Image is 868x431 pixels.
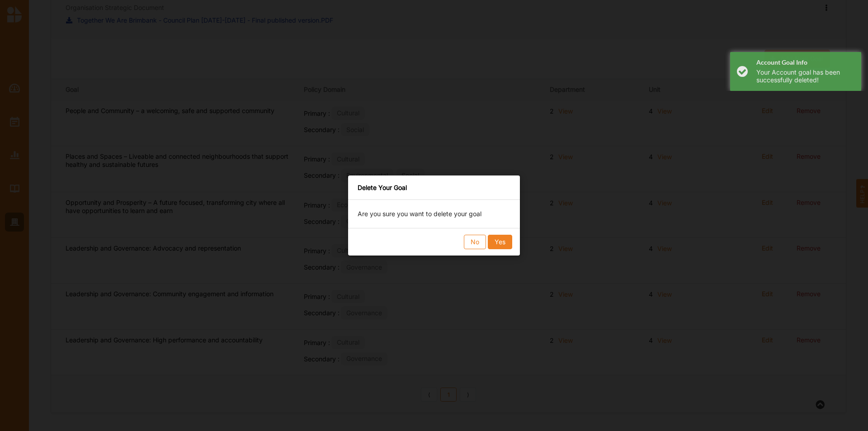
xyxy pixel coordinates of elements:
div: Delete Your Goal [348,175,520,200]
div: Your Account goal has been successfully deleted! [756,69,854,84]
button: No [464,235,486,249]
button: Yes [488,235,512,249]
p: Are you sure you want to delete your goal [358,209,510,218]
h4: Account Goal Info [756,59,854,66]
